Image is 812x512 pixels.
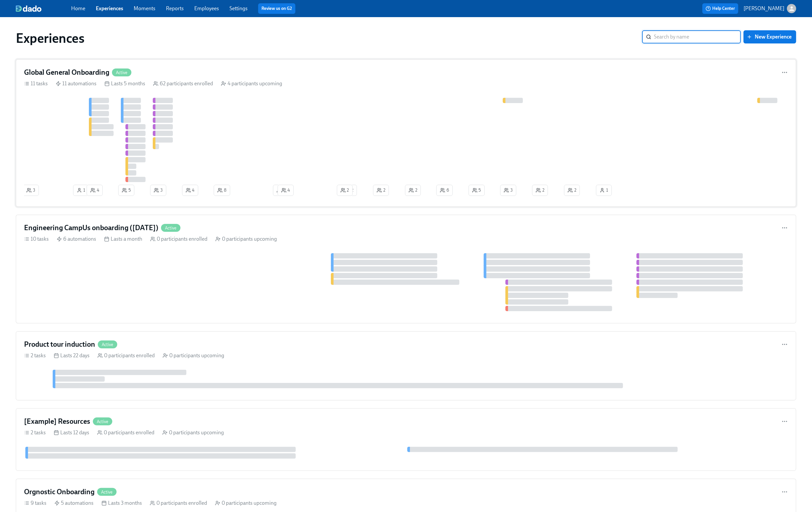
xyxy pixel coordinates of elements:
[16,59,796,207] a: Global General OnboardingActive11 tasks 11 automations Lasts 5 months 62 participants enrolled 4 ...
[104,80,145,87] div: Lasts 5 months
[16,215,796,323] a: Engineering CampUs onboarding ([DATE])Active10 tasks 6 automations Lasts a month 0 participants e...
[24,67,109,77] h4: Global General Onboarding
[122,187,131,194] span: 5
[87,185,103,196] button: 4
[97,352,155,359] div: 0 participants enrolled
[532,185,548,196] button: 2
[568,187,576,194] span: 2
[16,5,41,12] img: dado
[24,499,46,507] div: 9 tasks
[77,187,85,194] span: 1
[24,80,48,87] div: 11 tasks
[596,185,612,196] button: 1
[564,185,580,196] button: 2
[377,187,385,194] span: 2
[215,235,277,243] div: 0 participants upcoming
[186,187,195,194] span: 4
[104,235,142,243] div: Lasts a month
[150,235,207,243] div: 0 participants enrolled
[153,80,213,87] div: 62 participants enrolled
[277,187,285,194] span: 3
[73,185,89,196] button: 1
[472,187,481,194] span: 5
[278,185,294,196] button: 4
[536,187,544,194] span: 2
[258,3,295,14] button: Review us on G2
[230,5,248,12] a: Settings
[56,80,96,87] div: 11 automations
[24,352,46,359] div: 2 tasks
[261,5,292,12] a: Review us on G2
[273,185,289,196] button: 3
[97,490,117,495] span: Active
[97,429,154,436] div: 0 participants enrolled
[90,187,99,194] span: 4
[215,499,277,507] div: 0 participants upcoming
[702,3,738,14] button: Help Center
[24,417,90,426] h4: [Example] Resources
[744,5,784,12] p: [PERSON_NAME]
[500,185,516,196] button: 3
[112,70,131,75] span: Active
[96,5,123,12] a: Experiences
[24,339,95,349] h4: Product tour induction
[744,4,796,13] button: [PERSON_NAME]
[98,342,117,347] span: Active
[504,187,513,194] span: 3
[134,5,155,12] a: Moments
[600,187,608,194] span: 1
[162,429,224,436] div: 0 participants upcoming
[93,419,112,424] span: Active
[26,187,35,194] span: 3
[16,5,71,12] a: dado
[16,30,85,46] h1: Experiences
[54,429,89,436] div: Lasts 12 days
[340,187,349,194] span: 2
[54,499,94,507] div: 5 automations
[436,185,453,196] button: 6
[163,352,224,359] div: 0 participants upcoming
[24,487,95,497] h4: Orgnostic Onboarding
[166,5,184,12] a: Reports
[16,331,796,400] a: Product tour inductionActive2 tasks Lasts 22 days 0 participants enrolled 0 participants upcoming
[194,5,219,12] a: Employees
[706,5,735,12] span: Help Center
[71,5,85,12] a: Home
[337,185,353,196] button: 2
[748,34,792,40] span: New Experience
[118,185,134,196] button: 5
[16,408,796,471] a: [Example] ResourcesActive2 tasks Lasts 12 days 0 participants enrolled 0 participants upcoming
[24,429,46,436] div: 2 tasks
[161,226,180,230] span: Active
[409,187,417,194] span: 2
[654,30,741,43] input: Search by name
[744,30,796,43] button: New Experience
[214,185,230,196] button: 8
[24,235,49,243] div: 10 tasks
[281,187,290,194] span: 4
[405,185,421,196] button: 2
[217,187,227,194] span: 8
[373,185,389,196] button: 2
[182,185,198,196] button: 4
[440,187,449,194] span: 6
[221,80,282,87] div: 4 participants upcoming
[150,499,207,507] div: 0 participants enrolled
[101,499,142,507] div: Lasts 3 months
[57,235,96,243] div: 6 automations
[23,185,39,196] button: 3
[150,185,166,196] button: 3
[54,352,90,359] div: Lasts 22 days
[469,185,485,196] button: 5
[154,187,163,194] span: 3
[24,223,158,233] h4: Engineering CampUs onboarding ([DATE])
